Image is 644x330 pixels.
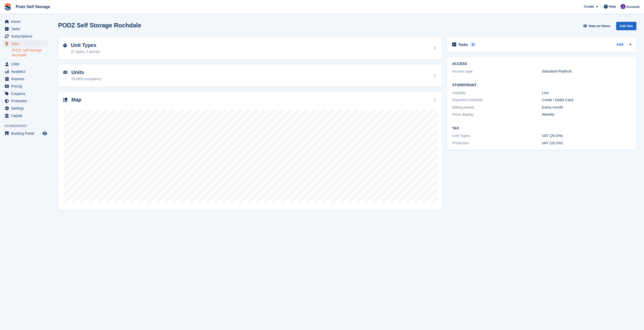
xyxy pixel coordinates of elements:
span: View on Store [588,24,610,29]
img: Jawed Chowdhary [620,4,626,9]
a: menu [3,97,48,105]
div: Billing period [452,105,542,110]
span: Storefront [5,124,50,129]
div: Live [542,90,631,96]
span: Invoices [11,75,41,82]
a: Podz Self Storage [14,3,52,11]
div: Protection [452,140,542,146]
span: CRM [11,61,41,68]
a: menu [3,33,48,40]
a: View on Store [583,22,612,30]
a: menu [3,90,48,97]
h2: Storefront [452,83,631,87]
span: Settings [11,105,41,112]
a: menu [3,61,48,68]
div: VAT (20.0%) [542,140,631,146]
div: 21 types, 3 groups [71,49,100,54]
span: Capital [11,112,41,119]
span: Protection [11,97,41,105]
div: 0 [470,42,476,47]
div: Standard Padlock [542,68,631,74]
span: Tasks [11,25,41,32]
a: Edit Site [616,22,636,32]
a: PODZ Self Storage Rochdale [12,48,48,58]
h2: Tasks [458,42,468,47]
img: map-icn-33ee37083ee616e46c38cad1a60f524a97daa1e2b2c8c0bc3eb3415660979fc1.svg [63,98,67,102]
a: menu [3,68,48,75]
div: Every month [542,105,631,110]
h2: Unit Types [71,42,100,48]
a: menu [3,130,48,137]
h2: PODZ Self Storage Rochdale [58,22,141,29]
span: Subscriptions [11,33,41,40]
a: menu [3,75,48,82]
div: Payment methods [452,97,542,103]
span: Help [609,4,616,9]
a: menu [3,40,48,47]
a: menu [3,105,48,112]
div: Weekly [542,112,631,117]
a: Units 76.08% occupancy [58,64,442,87]
a: Map [58,92,442,210]
a: Preview store [42,130,48,136]
div: Visibility [452,90,542,96]
div: Price display [452,112,542,117]
span: Coupons [11,90,41,97]
a: Add [616,42,623,48]
div: Credit / Debit Card [542,97,631,103]
a: menu [3,18,48,25]
span: Analytics [11,68,41,75]
span: Sites [11,40,41,47]
div: Unit Types [452,133,542,139]
a: menu [3,25,48,32]
h2: Tax [452,126,631,130]
h2: ACCESS [452,62,631,66]
span: Home [11,18,41,25]
a: menu [3,83,48,90]
img: stora-icon-8386f47178a22dfd0bd8f6a31ec36ba5ce8667c1dd55bd0f319d3a0aa187defe.svg [4,3,12,11]
div: 76.08% occupancy [71,76,101,82]
span: Booking Portal [11,130,41,137]
a: Unit Types 21 types, 3 groups [58,37,442,60]
img: unit-icn-7be61d7bf1b0ce9d3e12c5938cc71ed9869f7b940bace4675aadf7bd6d80202e.svg [63,71,67,74]
h2: Map [71,97,81,103]
h2: Units [71,70,101,75]
span: Pricing [11,83,41,90]
a: menu [3,112,48,119]
img: unit-type-icn-2b2737a686de81e16bb02015468b77c625bbabd49415b5ef34ead5e3b44a266d.svg [63,43,67,47]
span: Create [584,4,594,9]
div: Access type [452,68,542,74]
span: Account [626,4,639,9]
div: Edit Site [616,22,636,30]
div: VAT (20.0%) [542,133,631,139]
